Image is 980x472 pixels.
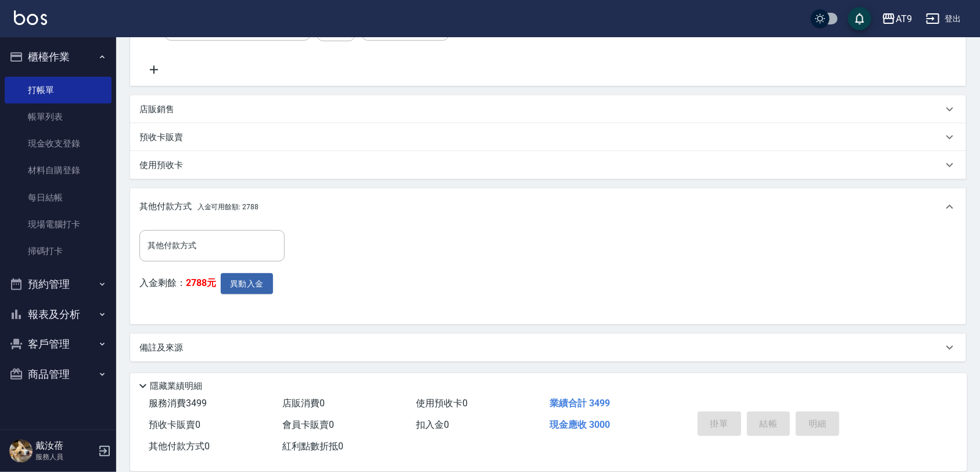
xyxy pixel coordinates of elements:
[5,299,112,330] button: 報表及分析
[35,440,95,452] h5: 戴汝蓓
[5,77,112,103] a: 打帳單
[198,203,259,211] span: 入金可用餘額: 2788
[130,188,966,226] div: 其他付款方式入金可用餘額: 2788
[35,452,95,462] p: 服務人員
[5,329,112,359] button: 客戶管理
[139,159,183,171] p: 使用預收卡
[130,151,966,179] div: 使用預收卡
[550,419,610,430] span: 現金應收 3000
[5,130,112,157] a: 現金收支登錄
[149,398,207,409] span: 服務消費 3499
[921,8,966,30] button: 登出
[5,359,112,389] button: 商品管理
[5,211,112,238] a: 現場電腦打卡
[5,269,112,299] button: 預約管理
[282,441,343,452] span: 紅利點數折抵 0
[550,398,610,409] span: 業績合計 3499
[282,419,334,430] span: 會員卡販賣 0
[150,380,202,392] p: 隱藏業績明細
[130,95,966,123] div: 店販銷售
[416,398,468,409] span: 使用預收卡 0
[416,419,449,430] span: 扣入金 0
[5,184,112,211] a: 每日結帳
[186,277,216,288] strong: 2788元
[5,157,112,184] a: 材料自購登錄
[139,201,259,213] p: 其他付款方式
[5,103,112,130] a: 帳單列表
[5,42,112,72] button: 櫃檯作業
[149,441,210,452] span: 其他付款方式 0
[130,123,966,151] div: 預收卡販賣
[9,439,33,463] img: Person
[139,277,216,289] p: 入金剩餘：
[896,12,912,26] div: AT9
[282,398,325,409] span: 店販消費 0
[5,238,112,264] a: 掃碼打卡
[139,103,174,116] p: 店販銷售
[139,342,183,354] p: 備註及來源
[221,273,273,295] button: 異動入金
[139,131,183,144] p: 預收卡販賣
[848,7,871,30] button: save
[877,7,917,31] button: AT9
[130,334,966,362] div: 備註及來源
[14,10,47,25] img: Logo
[149,419,200,430] span: 預收卡販賣 0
